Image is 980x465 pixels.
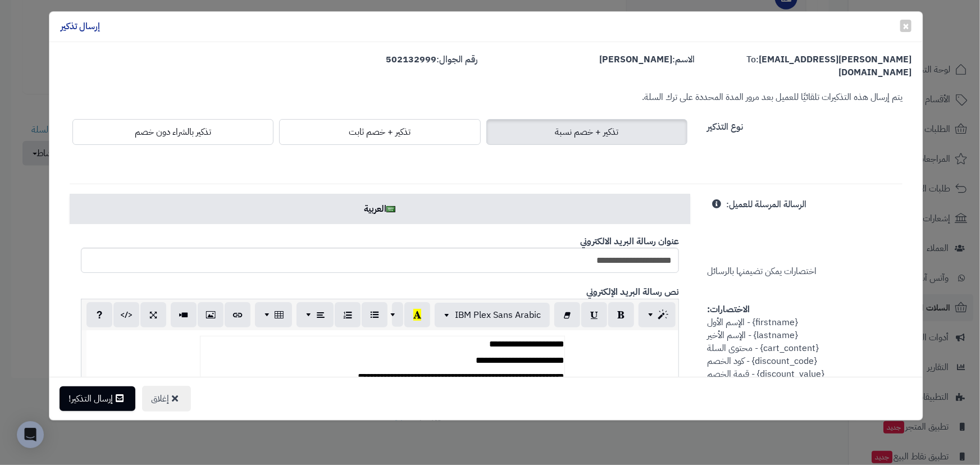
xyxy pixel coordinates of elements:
div: Open Intercom Messenger [17,421,44,448]
label: رقم الجوال: [386,53,478,66]
small: يتم إرسال هذه التذكيرات تلقائيًا للعميل بعد مرور المدة المحددة على ترك السلة. [642,90,902,104]
label: الاسم: [599,53,695,66]
button: إرسال التذكير! [60,386,135,411]
button: إغلاق [142,386,191,412]
span: IBM Plex Sans Arabic [455,308,541,322]
span: تذكير + خصم نسبة [555,125,618,139]
strong: [EMAIL_ADDRESS][PERSON_NAME][DOMAIN_NAME] [759,53,911,79]
span: تذكير + خصم ثابت [349,125,411,139]
b: نص رسالة البريد الإلكتروني [586,285,679,299]
span: تذكير بالشراء دون خصم [135,125,211,139]
strong: [PERSON_NAME] [599,53,672,66]
a: العربية [70,194,690,224]
label: نوع التذكير [707,116,743,134]
span: اختصارات يمكن تضيمنها بالرسائل {firstname} - الإسم الأول {lastname} - الإسم الأخير {cart_content}... [707,198,830,432]
img: ar.png [386,206,395,212]
span: × [902,17,909,34]
strong: 502132999 [386,53,437,66]
strong: الاختصارات: [707,303,750,316]
label: الرسالة المرسلة للعميل: [726,194,806,211]
label: To: [712,53,911,79]
b: عنوان رسالة البريد الالكتروني [580,235,679,248]
h4: إرسال تذكير [61,20,100,33]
